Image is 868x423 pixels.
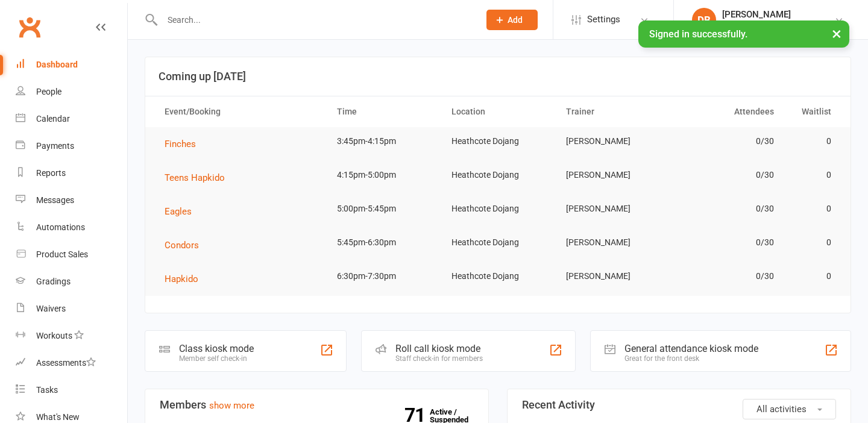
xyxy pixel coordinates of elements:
[522,399,836,411] h3: Recent Activity
[36,331,72,340] div: Workouts
[441,96,555,127] th: Location
[785,161,842,189] td: 0
[670,161,784,189] td: 0/30
[670,228,784,257] td: 0/30
[16,78,127,105] a: People
[16,105,127,133] a: Calendar
[785,262,842,290] td: 0
[36,412,80,422] div: What's New
[16,160,127,187] a: Reports
[441,228,555,257] td: Heathcote Dojang
[670,262,784,290] td: 0/30
[165,238,207,252] button: Condors
[441,195,555,223] td: Heathcote Dojang
[722,20,834,31] div: Kinetic Martial Arts Heathcote
[165,172,225,183] span: Teens Hapkido
[36,87,61,96] div: People
[692,8,716,32] div: DB
[36,249,88,259] div: Product Sales
[649,28,747,40] span: Signed in successfully.
[555,96,670,127] th: Trainer
[16,349,127,377] a: Assessments
[16,51,127,78] a: Dashboard
[179,354,254,363] div: Member self check-in
[165,137,204,151] button: Finches
[14,12,45,42] a: Clubworx
[785,127,842,155] td: 0
[36,168,66,178] div: Reports
[441,262,555,290] td: Heathcote Dojang
[165,272,207,286] button: Hapkido
[159,70,837,83] h3: Coming up [DATE]
[555,161,670,189] td: [PERSON_NAME]
[395,354,483,363] div: Staff check-in for members
[441,161,555,189] td: Heathcote Dojang
[670,96,784,127] th: Attendees
[785,228,842,257] td: 0
[826,20,848,46] button: ×
[16,295,127,322] a: Waivers
[165,206,192,217] span: Eagles
[326,127,441,155] td: 3:45pm-4:15pm
[209,400,254,411] a: show more
[326,228,441,257] td: 5:45pm-6:30pm
[587,6,620,33] span: Settings
[785,195,842,223] td: 0
[326,96,441,127] th: Time
[154,96,326,127] th: Event/Booking
[326,161,441,189] td: 4:15pm-5:00pm
[486,10,538,30] button: Add
[36,304,66,313] div: Waivers
[165,274,198,284] span: Hapkido
[36,195,74,205] div: Messages
[165,204,200,219] button: Eagles
[165,240,199,251] span: Condors
[555,127,670,155] td: [PERSON_NAME]
[441,127,555,155] td: Heathcote Dojang
[16,214,127,241] a: Automations
[16,241,127,268] a: Product Sales
[36,60,78,69] div: Dashboard
[555,195,670,223] td: [PERSON_NAME]
[16,187,127,214] a: Messages
[36,358,96,368] div: Assessments
[670,195,784,223] td: 0/30
[670,127,784,155] td: 0/30
[16,268,127,295] a: Gradings
[785,96,842,127] th: Waitlist
[508,15,523,25] span: Add
[16,377,127,404] a: Tasks
[159,11,471,28] input: Search...
[165,171,233,185] button: Teens Hapkido
[555,262,670,290] td: [PERSON_NAME]
[36,277,71,286] div: Gradings
[160,399,474,411] h3: Members
[722,9,834,20] div: [PERSON_NAME]
[16,133,127,160] a: Payments
[36,141,74,151] div: Payments
[179,343,254,354] div: Class kiosk mode
[36,114,70,124] div: Calendar
[36,385,58,395] div: Tasks
[395,343,483,354] div: Roll call kiosk mode
[555,228,670,257] td: [PERSON_NAME]
[326,195,441,223] td: 5:00pm-5:45pm
[36,222,85,232] div: Automations
[326,262,441,290] td: 6:30pm-7:30pm
[16,322,127,349] a: Workouts
[165,139,196,149] span: Finches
